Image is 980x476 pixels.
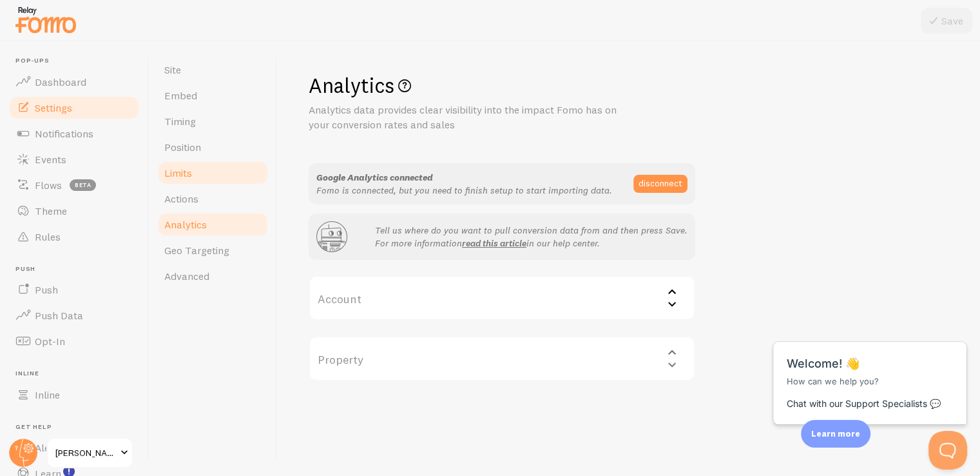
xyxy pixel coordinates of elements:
[35,335,65,348] span: Opt-In
[35,127,93,140] span: Notifications
[35,153,66,166] span: Events
[157,237,269,263] a: Geo Targeting
[164,270,209,283] span: Advanced
[35,230,61,243] span: Rules
[15,57,140,65] span: Pop-ups
[14,3,78,36] img: fomo-relay-logo-orange.svg
[8,382,140,408] a: Inline
[8,328,140,354] a: Opt-In
[316,171,612,197] p: Fomo is connected, but you need to finish setup to start importing data.
[8,224,140,250] a: Rules
[70,179,96,191] span: beta
[15,370,140,378] span: Inline
[157,57,269,83] a: Site
[8,121,140,146] a: Notifications
[8,172,140,198] a: Flows beta
[35,75,86,88] span: Dashboard
[55,445,117,461] span: [PERSON_NAME]-h-dev-store-1
[35,204,67,217] span: Theme
[157,212,269,237] a: Analytics
[316,172,433,183] strong: Google Analytics connected
[8,69,140,95] a: Dashboard
[164,244,229,257] span: Geo Targeting
[164,218,207,231] span: Analytics
[164,166,192,179] span: Limits
[8,146,140,172] a: Events
[811,428,860,440] p: Learn more
[462,237,526,249] a: read this article
[8,198,140,224] a: Theme
[157,160,269,186] a: Limits
[157,83,269,108] a: Embed
[8,302,140,328] a: Push Data
[15,265,140,273] span: Push
[309,72,949,99] h1: Analytics
[8,277,140,302] a: Push
[157,186,269,212] a: Actions
[928,431,967,470] iframe: Help Scout Beacon - Open
[35,388,60,401] span: Inline
[157,108,269,134] a: Timing
[767,310,974,431] iframe: Help Scout Beacon - Messages and Notifications
[8,435,140,461] a: Alerts
[164,63,181,76] span: Site
[164,192,198,205] span: Actions
[35,309,83,322] span: Push Data
[164,141,201,154] span: Position
[309,103,618,132] p: Analytics data provides clear visibility into the impact Fomo has on your conversion rates and sales
[8,95,140,121] a: Settings
[375,224,687,250] p: Tell us where do you want to pull conversion data from and then press Save. For more information ...
[35,179,62,192] span: Flows
[35,283,58,296] span: Push
[164,89,197,102] span: Embed
[157,263,269,289] a: Advanced
[164,115,196,128] span: Timing
[46,437,133,468] a: [PERSON_NAME]-h-dev-store-1
[15,423,140,431] span: Get Help
[157,134,269,160] a: Position
[801,420,870,448] div: Learn more
[633,175,687,193] button: disconnect
[309,275,695,321] label: Account
[35,101,72,114] span: Settings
